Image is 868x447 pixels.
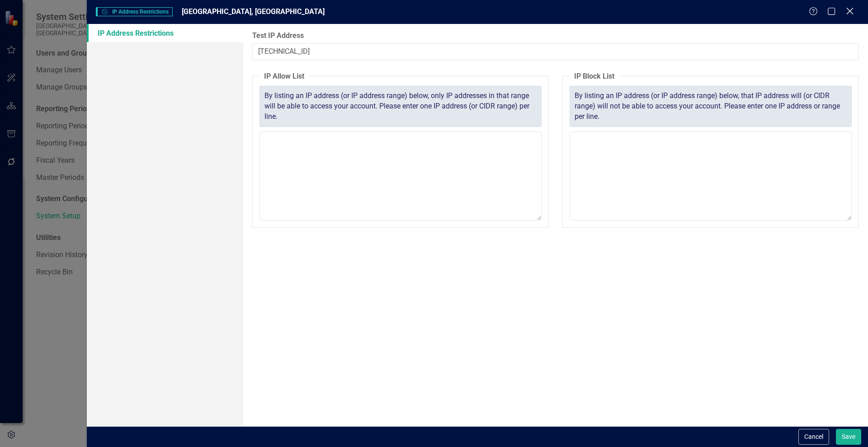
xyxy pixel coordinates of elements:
span: [GEOGRAPHIC_DATA], [GEOGRAPHIC_DATA] [182,7,325,16]
a: IP Address Restrictions [87,24,243,42]
div: By listing an IP address (or IP address range) below, only IP addresses in that range will be abl... [259,86,542,127]
span: IP Address Restrictions [96,7,173,16]
button: Save [836,429,861,445]
legend: IP Allow List [259,71,309,82]
button: Cancel [798,429,829,445]
legend: IP Block List [570,71,619,82]
input: Test IP Address [252,43,859,60]
div: By listing an IP address (or IP address range) below, that IP address will (or CIDR range) will n... [570,86,852,127]
label: Test IP Address [252,31,859,41]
